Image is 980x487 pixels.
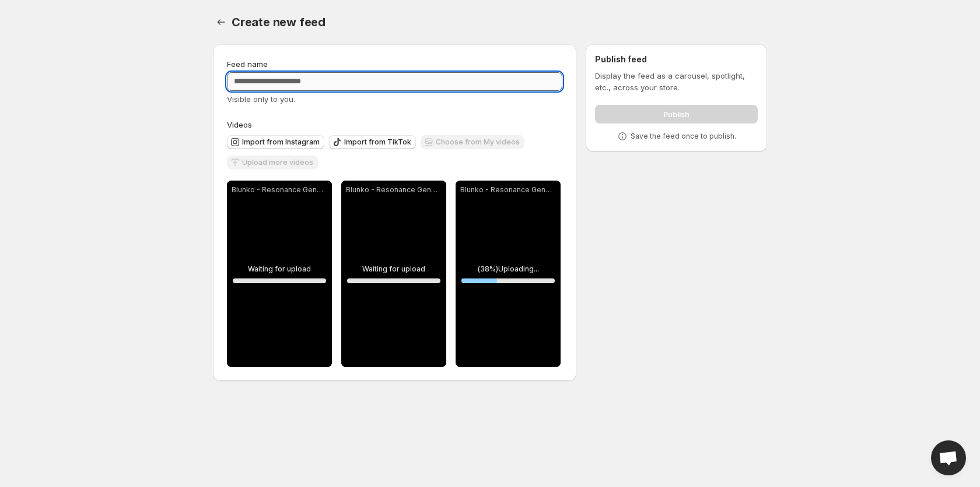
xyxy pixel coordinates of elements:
span: Feed name [227,59,268,69]
span: Import from Instagram [242,137,320,147]
span: Visible only to you. [227,94,295,104]
p: Blunko - Resonance Generator.mp4 [460,185,556,195]
span: Create new feed [232,15,325,29]
p: Display the feed as a carousel, spotlight, etc., across your store. [595,70,758,93]
h2: Publish feed [595,54,758,65]
a: Open chat [931,440,966,475]
p: Blunko - Resonance Generator (1).mp4 [346,185,442,195]
span: Import from TikTok [344,137,411,147]
span: Videos [227,120,252,129]
p: Blunko - Resonance Generator (2).mp4 [232,185,327,195]
button: Settings [213,14,229,30]
button: Import from Instagram [227,135,324,149]
button: Import from TikTok [329,135,416,149]
p: Save the feed once to publish. [631,132,736,141]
